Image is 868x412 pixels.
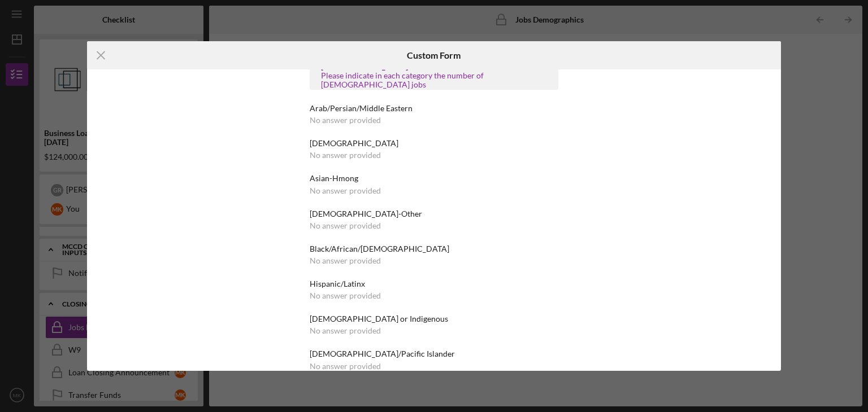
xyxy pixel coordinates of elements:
div: No answer provided [310,116,381,125]
div: No answer provided [310,326,381,335]
div: No answer provided [310,256,381,265]
div: [DEMOGRAPHIC_DATA]-Other [310,209,558,218]
div: Please indicate in each category the number of [DEMOGRAPHIC_DATA] jobs [321,71,547,89]
div: No answer provided [310,291,381,300]
div: Arab/Persian/Middle Eastern [310,104,558,113]
div: No answer provided [310,362,381,371]
div: No answer provided [310,151,381,160]
div: Black/African/[DEMOGRAPHIC_DATA] [310,244,558,253]
div: Asian-Hmong [310,174,558,183]
div: No answer provided [310,186,381,195]
div: [DEMOGRAPHIC_DATA] [310,139,558,148]
div: Hispanic/Latinx [310,279,558,288]
div: [DEMOGRAPHIC_DATA] or Indigenous [310,314,558,323]
h6: Custom Form [407,50,461,60]
div: No answer provided [310,221,381,230]
div: [DEMOGRAPHIC_DATA]/Pacific Islander [310,349,558,358]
